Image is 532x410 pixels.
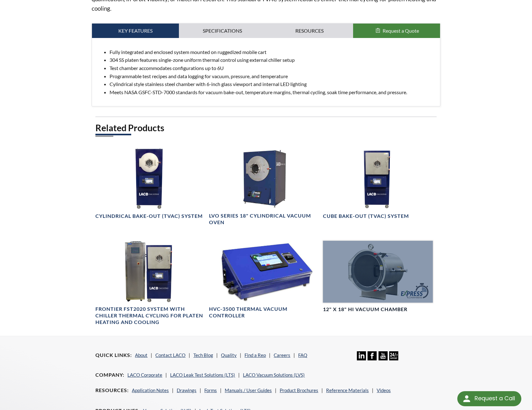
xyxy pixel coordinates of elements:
[225,387,272,393] a: Manuals / User Guides
[462,394,472,404] img: round button
[193,352,213,358] a: Tech Blog
[95,148,205,220] a: 6U TVAC Chamber Capacity, front viewCylindrical Bake-Out (TVAC) System
[389,356,398,361] a: 24/7 Support
[127,372,162,378] a: LACO Corporate
[209,306,319,319] h4: HVC-3500 Thermal Vacuum Controller
[377,387,391,393] a: Videos
[323,148,433,220] a: Cube TVAC Bake-Out System, front viewCube Bake-Out (TVAC) System
[274,352,290,358] a: Careers
[110,64,435,72] li: Test chamber accommodates configurations up to 6U
[95,213,203,219] h4: Cylindrical Bake-Out (TVAC) System
[323,241,433,313] a: LVC1218-3112-HI Express Chamber12" X 18" HI Vacuum Chamber
[110,56,435,64] li: 304 SS platen features single-zone uniform thermal control using external chiller setup
[110,80,435,88] li: Cylindrical style stainless steel chamber with 6-inch glass viewport and internal LED lighting
[95,387,129,394] h4: Resources
[110,48,435,56] li: Fully integrated and enclosed system mounted on ruggedized mobile cart
[209,213,319,226] h4: LVO Series 18" Cylindrical Vacuum Oven
[179,24,266,38] a: Specifications
[245,352,266,358] a: Find a Rep
[110,72,435,80] li: Programmable test recipes and data logging for vacuum, pressure, and temperature
[135,352,148,358] a: About
[383,28,419,34] span: Request a Quote
[170,372,235,378] a: LACO Leak Test Solutions (LTS)
[323,306,407,313] h4: 12" X 18" HI Vacuum Chamber
[95,122,437,134] h2: Related Products
[221,352,237,358] a: Quality
[110,88,435,96] li: Meets NASA GSFC-STD-7000 standards for vacuum bake-out, temperature margins, thermal cycling, soa...
[457,391,521,406] div: Request a Call
[323,213,409,219] h4: Cube Bake-Out (TVAC) System
[204,387,217,393] a: Forms
[95,372,124,378] h4: Company
[155,352,185,358] a: Contact LACO
[95,241,205,325] a: Cube TVAC Thermal Cycling System, front viewFrontier FST2020 System with Chiller Thermal Cycling ...
[266,24,353,38] a: Resources
[92,24,179,38] a: Key Features
[353,24,440,38] button: Request a Quote
[209,241,319,319] a: HVC-3500 Thermal Vacuum Controller, angled viewHVC-3500 Thermal Vacuum Controller
[243,372,305,378] a: LACO Vacuum Solutions (LVS)
[298,352,307,358] a: FAQ
[95,352,132,359] h4: Quick Links
[475,391,515,406] div: Request a Call
[95,306,205,325] h4: Frontier FST2020 System with Chiller Thermal Cycling for Platen Heating and Cooling
[177,387,196,393] a: Drawings
[326,387,369,393] a: Reference Materials
[132,387,169,393] a: Application Notes
[209,148,319,226] a: Vacuum Oven Cylindrical Chamber front angle viewLVO Series 18" Cylindrical Vacuum Oven
[280,387,318,393] a: Product Brochures
[389,351,398,360] img: 24/7 Support Icon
